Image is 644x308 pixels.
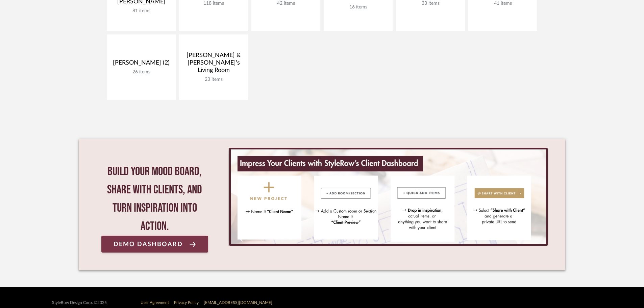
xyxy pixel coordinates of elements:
div: 0 [228,148,548,246]
a: Privacy Policy [174,301,199,305]
div: [PERSON_NAME] & [PERSON_NAME]'s Living Room [184,52,243,77]
span: Demo Dashboard [114,241,183,247]
div: [PERSON_NAME] (2) [112,59,170,69]
div: Build your mood board, share with clients, and turn inspiration into action. [101,163,208,236]
div: 118 items [184,1,243,6]
img: StyleRow_Client_Dashboard_Banner__1_.png [231,149,546,244]
div: 41 items [474,1,532,6]
div: 23 items [184,77,243,82]
a: Demo Dashboard [101,236,208,253]
div: 16 items [329,4,387,10]
div: 42 items [257,1,315,6]
div: 81 items [112,8,170,14]
a: User Agreement [141,301,169,305]
a: [EMAIL_ADDRESS][DOMAIN_NAME] [204,301,272,305]
div: 33 items [401,1,460,6]
div: 26 items [112,69,170,75]
div: StyleRow Design Corp. ©2025 [52,300,107,305]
